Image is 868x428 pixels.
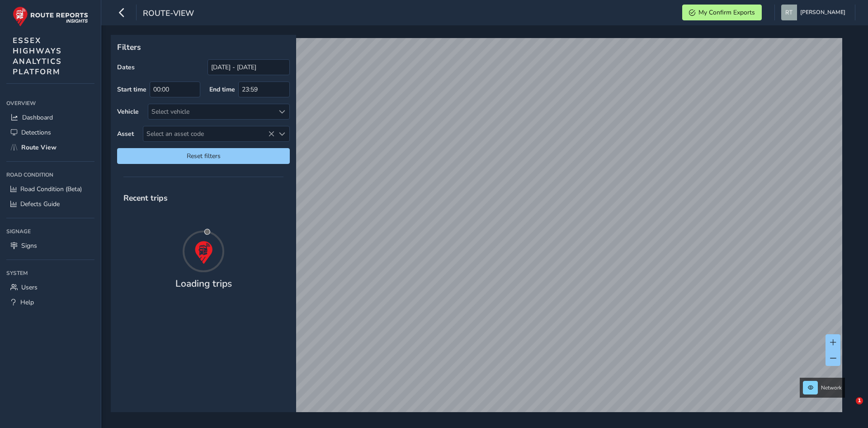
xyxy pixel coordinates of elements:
button: [PERSON_NAME] [781,5,849,20]
span: Recent trips [117,186,174,210]
span: Route View [21,143,57,152]
img: rr logo [13,6,88,27]
div: Select vehicle [148,104,274,119]
label: End time [209,85,235,94]
a: Signs [6,238,94,253]
span: Road Condition (Beta) [20,185,82,193]
a: Dashboard [6,110,94,125]
a: Defects Guide [6,197,94,212]
label: Vehicle [117,107,139,116]
img: diamond-layout [781,5,797,20]
span: [PERSON_NAME] [800,5,845,20]
h4: Loading trips [175,278,232,289]
a: Help [6,295,94,310]
label: Dates [117,63,135,72]
span: Detections [21,128,51,137]
a: Detections [6,125,94,140]
button: My Confirm Exports [682,5,762,20]
span: Help [20,298,34,307]
span: Network [821,384,842,391]
canvas: Map [114,38,842,423]
button: Reset filters [117,148,290,164]
span: 1 [856,397,863,404]
div: Signage [6,225,94,238]
span: ESSEX HIGHWAYS ANALYTICS PLATFORM [13,35,62,77]
span: Select an asset code [143,126,274,141]
span: Signs [21,241,37,250]
a: Users [6,280,94,295]
div: Road Condition [6,168,94,182]
div: Select an asset code [274,126,289,141]
span: Users [21,283,38,292]
a: Route View [6,140,94,155]
iframe: Intercom live chat [837,397,859,419]
span: Dashboard [22,113,53,122]
label: Asset [117,130,134,138]
span: My Confirm Exports [698,8,755,17]
span: Reset filters [124,152,283,160]
span: Defects Guide [20,200,60,208]
p: Filters [117,41,290,53]
div: Overview [6,96,94,110]
span: route-view [143,8,194,20]
a: Road Condition (Beta) [6,182,94,197]
label: Start time [117,85,146,94]
div: System [6,266,94,280]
